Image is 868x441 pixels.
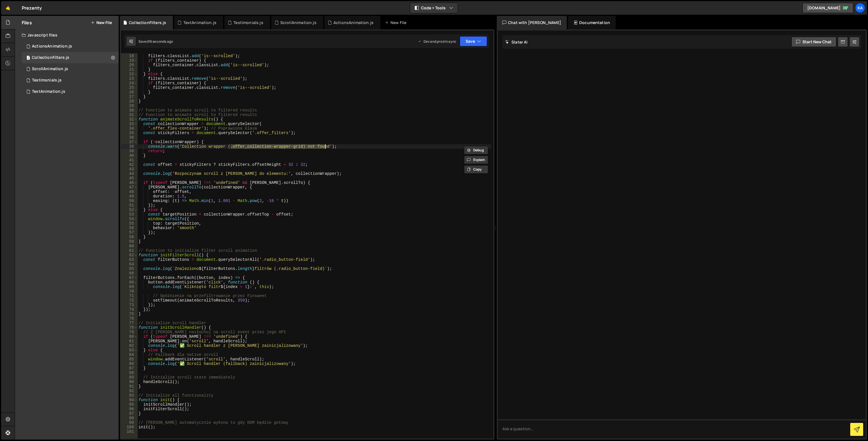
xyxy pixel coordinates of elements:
[121,244,138,248] div: 60
[121,312,138,316] div: 75
[32,55,69,60] div: CollectionFilters.js
[121,407,138,411] div: 96
[121,285,138,289] div: 69
[121,208,138,212] div: 52
[121,221,138,226] div: 55
[22,5,42,11] div: Prezenty
[121,63,138,67] div: 20
[121,257,138,262] div: 63
[121,384,138,389] div: 91
[855,3,865,13] div: Ka
[121,239,138,244] div: 59
[91,20,112,25] button: New File
[121,334,138,339] div: 80
[121,325,138,330] div: 78
[121,235,138,239] div: 58
[121,321,138,325] div: 77
[464,156,488,164] button: Explain
[791,37,836,47] button: Start new chat
[121,330,138,334] div: 79
[121,348,138,352] div: 83
[121,190,138,194] div: 48
[121,398,138,402] div: 94
[138,39,173,44] div: Saved
[121,425,138,429] div: 100
[121,266,138,271] div: 65
[121,230,138,235] div: 57
[460,36,487,46] button: Save
[121,140,138,144] div: 37
[121,135,138,140] div: 36
[121,248,138,253] div: 61
[505,39,528,45] h2: Slater AI
[121,316,138,321] div: 76
[333,20,374,25] div: ActionsAnimation.js
[121,253,138,257] div: 62
[385,20,409,25] div: New File
[121,393,138,398] div: 93
[121,298,138,303] div: 72
[121,357,138,362] div: 85
[121,294,138,298] div: 71
[121,126,138,131] div: 34
[464,165,488,174] button: Copy
[22,63,119,75] div: 16268/43878.js
[121,375,138,380] div: 89
[497,16,567,29] div: Chat with [PERSON_NAME]
[121,402,138,407] div: 95
[121,185,138,190] div: 47
[121,167,138,171] div: 43
[121,416,138,420] div: 98
[32,78,62,83] div: Testimonials.js
[121,217,138,221] div: 54
[121,117,138,122] div: 32
[464,146,488,154] button: Debug
[121,339,138,343] div: 81
[121,203,138,208] div: 51
[121,366,138,371] div: 87
[121,343,138,348] div: 82
[183,20,217,25] div: TextAnimation.js
[22,52,119,63] div: CollectionFilters.js
[121,85,138,90] div: 25
[121,104,138,108] div: 29
[121,158,138,162] div: 41
[802,3,853,13] a: [DOMAIN_NAME]
[121,276,138,280] div: 67
[121,180,138,185] div: 46
[121,113,138,117] div: 31
[121,280,138,285] div: 68
[280,20,316,25] div: ScrollAnimation.js
[121,389,138,393] div: 92
[121,144,138,149] div: 38
[121,420,138,425] div: 99
[121,131,138,135] div: 35
[121,81,138,85] div: 24
[22,86,119,97] div: 16268/43879.js
[27,56,30,61] span: 1
[121,94,138,99] div: 27
[22,41,119,52] div: 16268/43877.js
[32,44,72,49] div: ActionsAnimation.js
[121,108,138,113] div: 30
[121,90,138,94] div: 26
[121,411,138,416] div: 97
[121,171,138,176] div: 44
[121,99,138,104] div: 28
[121,212,138,217] div: 53
[121,271,138,276] div: 66
[121,429,138,434] div: 101
[121,226,138,230] div: 56
[121,352,138,357] div: 84
[121,176,138,180] div: 45
[121,122,138,126] div: 33
[121,162,138,167] div: 42
[149,39,173,44] div: 16 seconds ago
[121,380,138,384] div: 90
[121,307,138,312] div: 74
[418,39,456,44] div: Dev and prod in sync
[121,54,138,58] div: 18
[121,303,138,307] div: 73
[121,289,138,294] div: 70
[121,58,138,63] div: 19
